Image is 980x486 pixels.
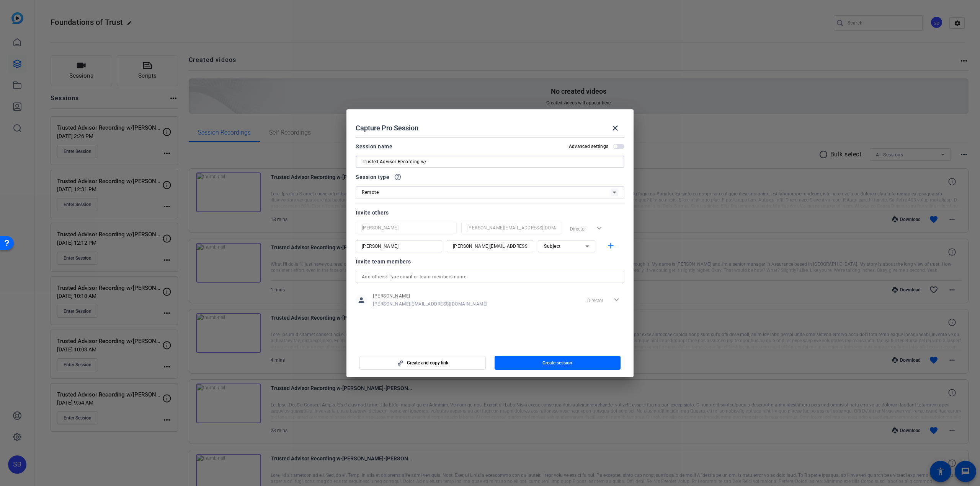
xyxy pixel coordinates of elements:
[359,356,486,370] button: Create and copy link
[362,272,618,281] input: Add others: Type email or team members name
[394,173,402,181] mat-icon: help_outline
[606,241,616,251] mat-icon: add
[356,294,367,306] mat-icon: person
[467,223,556,232] input: Email...
[407,360,448,366] span: Create and copy link
[373,293,488,299] span: [PERSON_NAME]
[544,244,561,249] span: Subject
[356,119,624,137] div: Capture Pro Session
[362,157,618,166] input: Enter Session Name
[356,257,624,266] div: Invite team members
[362,242,436,251] input: Name...
[569,143,608,150] h2: Advanced settings
[362,190,379,195] span: Remote
[453,242,527,251] input: Email...
[373,301,488,307] span: [PERSON_NAME][EMAIL_ADDRESS][DOMAIN_NAME]
[356,172,389,182] span: Session type
[356,208,624,217] div: Invite others
[495,356,621,370] button: Create session
[362,223,451,232] input: Name...
[356,142,392,151] div: Session name
[611,124,620,133] mat-icon: close
[542,360,572,366] span: Create session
